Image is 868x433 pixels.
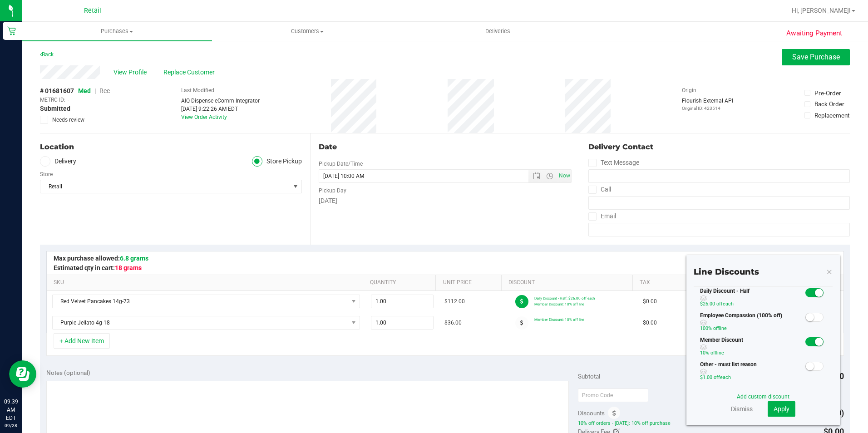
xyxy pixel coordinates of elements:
[682,105,733,112] p: Original ID: 423514
[694,336,804,360] div: Member Discount
[792,53,840,61] span: Save Purchase
[578,373,600,380] span: Subtotal
[682,86,696,94] label: Origin
[473,27,523,35] span: Deliveries
[643,319,657,327] span: $0.00
[737,394,789,400] a: Add custom discount
[52,116,84,124] span: Needs review
[40,180,290,193] span: Retail
[370,279,432,286] a: Quantity
[7,26,16,35] inline-svg: Retail
[694,311,804,336] div: Employee Compassion (100% off)
[542,172,557,180] span: Open the time view
[84,7,101,15] span: Retail
[40,86,74,96] span: # 01681607
[700,320,804,326] span: Discount can be combined with other discounts
[792,7,851,14] span: Hi, [PERSON_NAME]!
[774,405,789,413] span: Apply
[720,325,727,331] span: line
[54,333,110,349] button: + Add New Item
[4,422,18,429] p: 09/28
[40,142,302,153] div: Location
[588,142,850,153] div: Delivery Contact
[181,97,260,105] div: AIQ Dispense eComm Integrator
[40,170,53,178] label: Store
[588,169,850,183] input: Format: (999) 999-9999
[319,142,572,153] div: Date
[700,374,804,382] p: off
[46,369,90,376] span: Notes (optional)
[181,86,214,94] label: Last Modified
[181,105,260,113] div: [DATE] 9:22:26 AM EDT
[4,398,18,422] p: 09:39 AM EDT
[768,401,795,417] button: Apply
[588,183,611,196] label: Call
[99,87,110,94] span: Rec
[814,111,849,120] div: Replacement
[403,22,593,41] a: Deliveries
[557,169,572,182] span: Set Current date
[588,156,639,169] label: Text Message
[694,267,759,277] span: Line Discounts
[529,172,544,180] span: Open the date view
[782,49,850,65] button: Save Purchase
[814,99,844,108] div: Back Order
[22,27,212,35] span: Purchases
[700,301,715,307] span: $26.00
[54,264,142,271] span: Estimated qty in cart:
[53,295,348,308] span: Red Velvet Pancakes 14g-73
[113,68,150,77] span: View Profile
[717,350,724,356] span: line
[508,279,629,286] a: Discount
[643,297,657,306] span: $0.00
[534,302,584,306] span: Member Discount: 10% off line
[700,300,804,308] p: off
[700,369,804,375] span: Discount can be combined with other discounts
[371,295,433,308] input: 1.00
[444,297,465,306] span: $112.00
[443,279,498,286] a: Unit Price
[212,27,402,35] span: Customers
[40,96,65,104] span: METRC ID:
[694,360,804,385] div: Other - must list reason
[319,196,572,206] div: [DATE]
[578,389,648,402] input: Promo Code
[720,374,731,380] span: each
[40,51,54,58] a: Back
[444,319,462,327] span: $36.00
[53,316,348,329] span: Purple Jellato 4g-18
[534,296,595,300] span: Daily Discount - Half: $26.00 off each
[700,350,709,356] span: 10%
[54,279,359,286] a: SKU
[54,255,148,262] span: Max purchase allowed:
[371,316,433,329] input: 1.00
[52,295,360,308] span: NO DATA FOUND
[700,349,804,357] p: off
[94,87,96,94] span: |
[588,210,616,223] label: Email
[290,180,301,193] span: select
[786,28,842,39] span: Awaiting Payment
[578,405,605,421] span: Discounts
[9,360,36,388] iframe: Resource center
[52,316,360,330] span: NO DATA FOUND
[181,114,227,120] a: View Order Activity
[694,287,804,311] div: Daily Discount - Half
[40,156,76,167] label: Delivery
[115,264,142,271] span: 18 grams
[68,96,69,104] span: -
[120,255,148,262] span: 6.8 grams
[78,87,91,94] span: Med
[731,404,753,413] a: Dismiss
[682,97,733,112] div: Flourish External API
[212,22,402,41] a: Customers
[578,420,844,427] span: 10% off orders - [DATE]: 10% off purchase
[22,22,212,41] a: Purchases
[700,344,804,350] span: Discount can be combined with other discounts
[252,156,302,167] label: Store Pickup
[700,325,804,333] p: off
[700,374,712,380] span: $1.00
[163,68,218,77] span: Replace Customer
[814,89,841,98] div: Pre-Order
[319,160,363,168] label: Pickup Date/Time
